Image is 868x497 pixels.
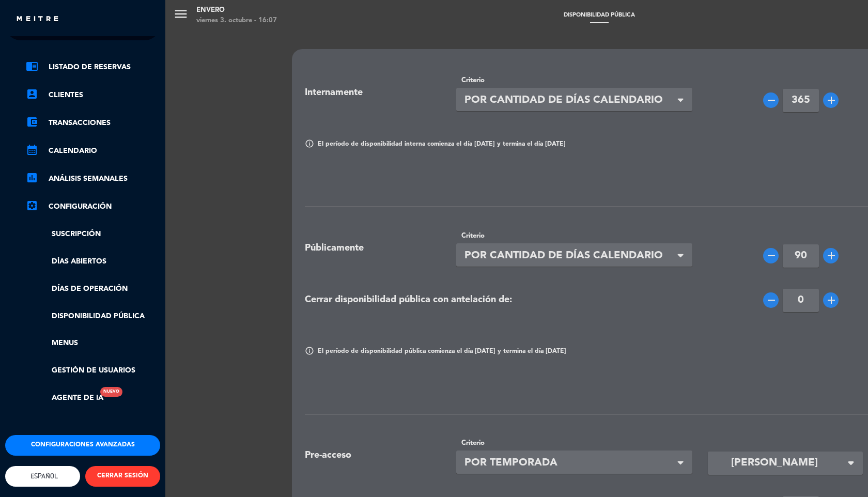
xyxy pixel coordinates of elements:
[26,256,160,268] a: Días abiertos
[26,116,38,128] i: account_balance_wallet
[26,61,160,73] a: chrome_reader_modeListado de Reservas
[16,15,59,23] img: MEITRE
[26,365,160,377] a: Gestión de usuarios
[26,145,160,157] a: calendar_monthCalendario
[26,117,160,129] a: account_balance_walletTransacciones
[26,88,38,100] i: account_box
[26,173,160,185] a: assessmentANÁLISIS SEMANALES
[26,199,38,212] i: settings_applications
[26,337,160,349] a: Menus
[26,144,38,156] i: calendar_month
[26,283,160,295] a: Días de Operación
[85,466,160,487] button: CERRAR SESIÓN
[100,387,122,397] div: Nuevo
[5,435,160,456] button: Configuraciones avanzadas
[26,60,38,72] i: chrome_reader_mode
[26,89,160,101] a: account_boxClientes
[26,228,160,240] a: Suscripción
[26,200,160,213] a: Configuración
[26,172,38,184] i: assessment
[26,392,103,404] a: Agente de IANuevo
[28,472,58,480] span: Español
[26,310,160,322] a: Disponibilidad pública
